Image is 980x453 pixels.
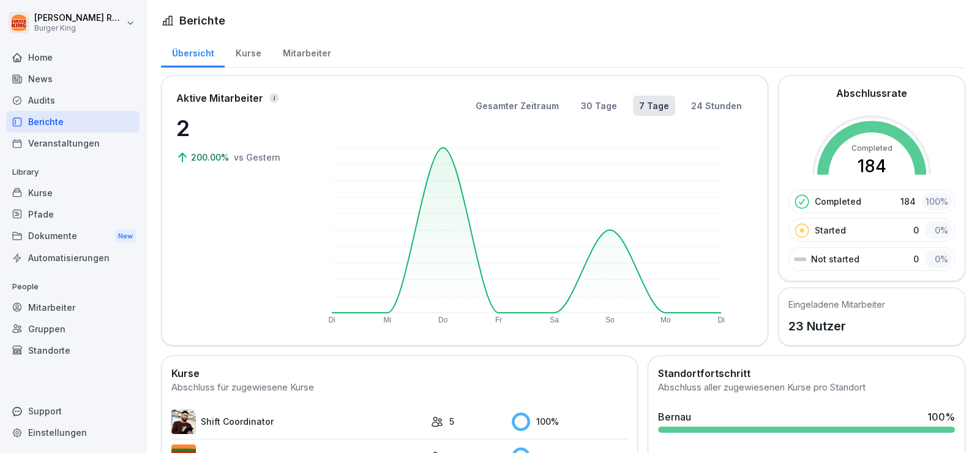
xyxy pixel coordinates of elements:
a: Pfade [6,204,140,225]
div: Bernau [658,409,691,424]
p: [PERSON_NAME] Rohrich [34,13,124,23]
div: New [115,229,136,243]
img: q4kvd0p412g56irxfxn6tm8s.png [171,409,196,434]
p: 5 [449,415,454,428]
p: 184 [900,195,916,208]
text: Do [438,316,448,324]
a: Kurse [225,36,272,67]
p: Burger King [34,24,124,32]
text: Sa [550,316,559,324]
h2: Standortfortschritt [658,366,955,381]
div: 100 % [922,192,952,210]
div: 0 % [925,221,952,239]
button: 7 Tage [633,96,675,116]
button: 30 Tage [575,96,623,116]
a: Einstellungen [6,422,140,443]
text: Di [717,316,724,324]
a: Shift Coordinator [171,409,425,434]
a: Berichte [6,111,140,132]
a: Veranstaltungen [6,132,140,154]
button: Gesamter Zeitraum [469,96,565,116]
p: 2 [176,112,299,145]
a: DokumenteNew [6,225,140,248]
p: Completed [815,195,861,208]
h5: Eingeladene Mitarbeiter [788,298,885,311]
a: News [6,68,140,89]
div: 100 % [512,413,627,431]
a: Kurse [6,182,140,204]
p: 200.00% [191,151,231,164]
a: Übersicht [161,36,225,67]
h1: Berichte [179,12,225,29]
text: So [605,316,615,324]
p: Not started [811,253,859,265]
text: Fr [495,316,502,324]
text: Di [328,316,335,324]
a: Home [6,47,140,68]
p: 0 [913,253,919,265]
p: 23 Nutzer [788,317,885,335]
p: People [6,277,140,297]
div: Dokumente [6,225,140,248]
p: Aktive Mitarbeiter [176,91,263,105]
h2: Abschlussrate [836,86,907,101]
a: Automatisierungen [6,247,140,268]
p: Library [6,162,140,182]
text: Mi [383,316,391,324]
a: Mitarbeiter [272,36,342,67]
a: Audits [6,89,140,111]
p: Started [815,224,846,237]
div: 100 % [927,409,955,424]
div: Abschluss für zugewiesene Kurse [171,381,627,395]
a: Standorte [6,340,140,361]
p: vs Gestern [234,151,280,164]
text: Mo [660,316,670,324]
p: 0 [913,224,919,237]
a: Gruppen [6,318,140,340]
div: Support [6,400,140,422]
div: Abschluss aller zugewiesenen Kurse pro Standort [658,381,955,395]
div: 0 % [925,250,952,268]
h2: Kurse [171,366,627,381]
a: Bernau100% [653,405,960,438]
a: Mitarbeiter [6,297,140,318]
button: 24 Stunden [685,96,748,116]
